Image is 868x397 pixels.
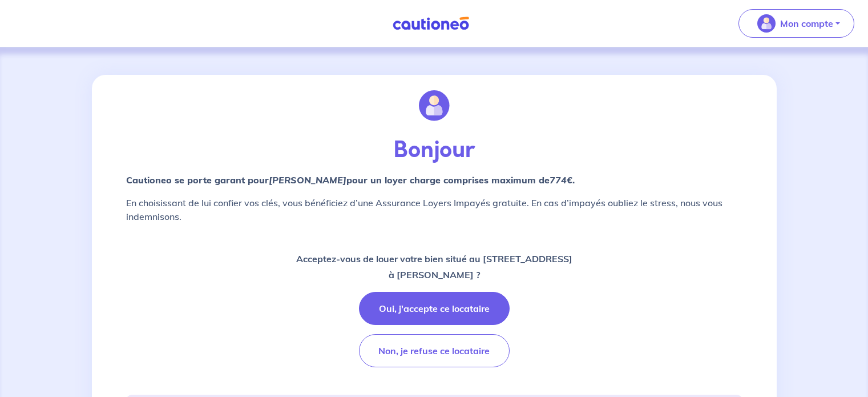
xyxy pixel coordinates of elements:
em: [PERSON_NAME] [269,174,346,186]
p: Bonjour [126,137,742,164]
img: Cautioneo [388,17,474,31]
button: illu_account_valid_menu.svgMon compte [738,9,854,38]
img: illu_account_valid_menu.svg [757,14,776,33]
p: Acceptez-vous de louer votre bien situé au [STREET_ADDRESS] à [PERSON_NAME] ? [296,251,572,283]
img: illu_account.svg [419,90,450,121]
button: Oui, j'accepte ce locataire [359,292,510,325]
em: 774€ [550,174,572,186]
p: En choisissant de lui confier vos clés, vous bénéficiez d’une Assurance Loyers Impayés gratuite. ... [126,196,742,223]
button: Non, je refuse ce locataire [359,334,510,367]
p: Mon compte [780,17,833,30]
strong: Cautioneo se porte garant pour pour un loyer charge comprises maximum de . [126,174,575,186]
